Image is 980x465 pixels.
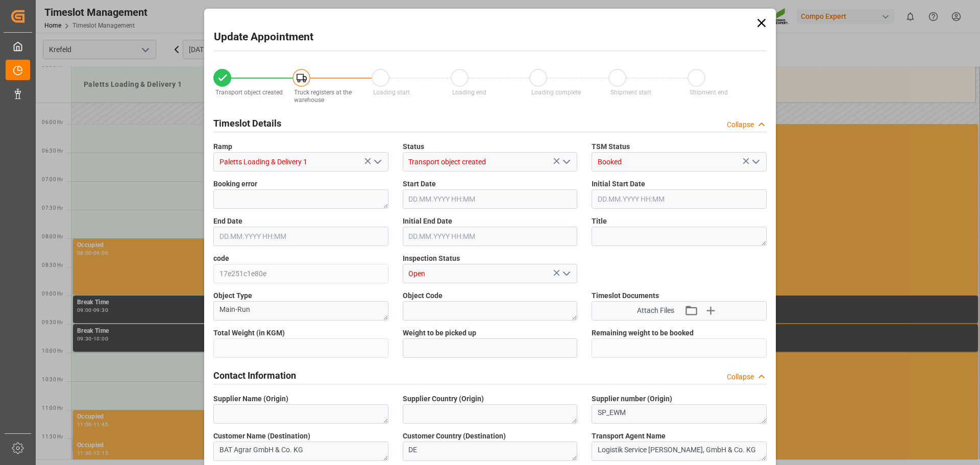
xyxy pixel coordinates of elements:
[403,394,484,404] span: Supplier Country (Origin)
[727,119,754,130] div: Collapse
[531,89,581,96] span: Loading complete
[403,431,506,442] span: Customer Country (Destination)
[403,442,578,461] textarea: DE
[592,442,767,461] textarea: Logistik Service [PERSON_NAME], GmbH & Co. KG
[213,394,288,404] span: Supplier Name (Origin)
[637,305,674,316] span: Attach Files
[213,179,257,189] span: Booking error
[403,179,436,189] span: Start Date
[213,301,388,321] textarea: Main-Run
[558,266,574,282] button: open menu
[403,152,578,172] input: Type to search/select
[213,216,242,227] span: End Date
[294,89,352,104] span: Truck registers at the warehouse
[369,154,384,170] button: open menu
[727,372,754,382] div: Collapse
[213,442,388,461] textarea: BAT Agrar GmbH & Co. KG
[403,290,443,301] span: Object Code
[213,227,388,246] input: DD.MM.YYYY HH:MM
[403,253,460,264] span: Inspection Status
[403,328,476,338] span: Weight to be picked up
[213,369,296,382] h2: Contact Information
[213,290,252,301] span: Object Type
[592,431,666,442] span: Transport Agent Name
[452,89,486,96] span: Loading end
[373,89,410,96] span: Loading start
[592,394,672,404] span: Supplier number (Origin)
[403,141,424,152] span: Status
[592,141,630,152] span: TSM Status
[213,116,281,130] h2: Timeslot Details
[403,216,452,227] span: Initial End Date
[592,290,659,301] span: Timeslot Documents
[592,189,767,209] input: DD.MM.YYYY HH:MM
[690,89,728,96] span: Shipment end
[592,216,607,227] span: Title
[747,154,763,170] button: open menu
[213,431,310,442] span: Customer Name (Destination)
[403,227,578,246] input: DD.MM.YYYY HH:MM
[592,404,767,424] textarea: SP_EWM
[592,179,645,189] span: Initial Start Date
[215,89,283,96] span: Transport object created
[213,328,285,338] span: Total Weight (in KGM)
[213,141,232,152] span: Ramp
[558,154,574,170] button: open menu
[403,189,578,209] input: DD.MM.YYYY HH:MM
[213,152,388,172] input: Type to search/select
[610,89,651,96] span: Shipment start
[592,328,694,338] span: Remaining weight to be booked
[213,253,229,264] span: code
[214,29,313,45] h2: Update Appointment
